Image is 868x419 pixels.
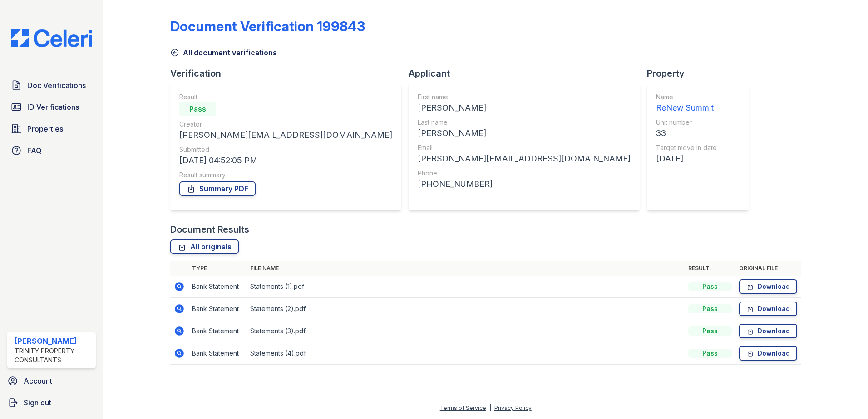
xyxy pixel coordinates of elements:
a: Terms of Service [440,404,486,411]
a: Sign out [4,394,99,412]
span: Properties [27,123,63,134]
td: Statements (2).pdf [247,298,685,320]
div: Target move in date [656,143,717,152]
div: [PERSON_NAME] [15,336,92,346]
div: ReNew Summit [656,102,717,114]
td: Statements (3).pdf [247,320,685,342]
td: Bank Statement [188,276,247,298]
a: Download [739,302,797,316]
a: Summary PDF [179,181,256,196]
td: Statements (1).pdf [247,276,685,298]
a: FAQ [7,141,96,160]
td: Bank Statement [188,320,247,342]
a: Account [4,372,99,390]
div: Creator [179,120,392,129]
div: Unit number [656,118,717,127]
th: Type [188,261,247,276]
div: Pass [688,282,732,291]
th: Original file [735,261,801,276]
div: [PERSON_NAME][EMAIL_ADDRESS][DOMAIN_NAME] [179,129,392,141]
th: Result [685,261,735,276]
div: Submitted [179,145,392,154]
a: ID Verifications [7,98,96,116]
div: Property [647,67,756,80]
div: Last name [418,118,631,127]
div: Applicant [409,67,647,80]
a: Privacy Policy [494,404,532,411]
div: Name [656,93,717,102]
td: Bank Statement [188,298,247,320]
div: Pass [688,326,732,336]
div: Email [418,143,631,152]
a: Download [739,279,797,294]
td: Statements (4).pdf [247,342,685,365]
div: Result summary [179,171,392,180]
a: Doc Verifications [7,76,96,94]
img: CE_Logo_Blue-a8612792a0a2168367f1c8372b55b34899dd931a85d93a1a3d3e32e68fde9ad4.png [4,29,99,47]
div: First name [418,93,631,102]
th: File name [247,261,685,276]
span: Sign out [24,397,51,408]
div: [DATE] 04:52:05 PM [179,154,392,167]
div: [PERSON_NAME] [418,127,631,140]
div: Trinity Property Consultants [15,346,92,365]
a: Name ReNew Summit [656,93,717,114]
a: Download [739,324,797,338]
div: Verification [170,67,409,80]
div: [DATE] [656,152,717,165]
div: 33 [656,127,717,140]
div: Pass [688,349,732,358]
span: FAQ [27,145,42,156]
a: Properties [7,120,96,138]
td: Bank Statement [188,342,247,365]
div: Document Verification 199843 [170,18,365,34]
a: All document verifications [170,47,277,58]
div: [PHONE_NUMBER] [418,178,631,190]
span: ID Verifications [27,102,79,112]
div: [PERSON_NAME][EMAIL_ADDRESS][DOMAIN_NAME] [418,152,631,165]
span: Account [24,375,52,386]
div: Result [179,93,392,102]
div: Pass [688,304,732,313]
div: [PERSON_NAME] [418,102,631,114]
a: All originals [170,239,239,254]
a: Download [739,346,797,361]
span: Doc Verifications [27,80,86,91]
div: Document Results [170,223,249,236]
div: | [489,404,491,411]
div: Pass [179,102,216,116]
div: Phone [418,169,631,178]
